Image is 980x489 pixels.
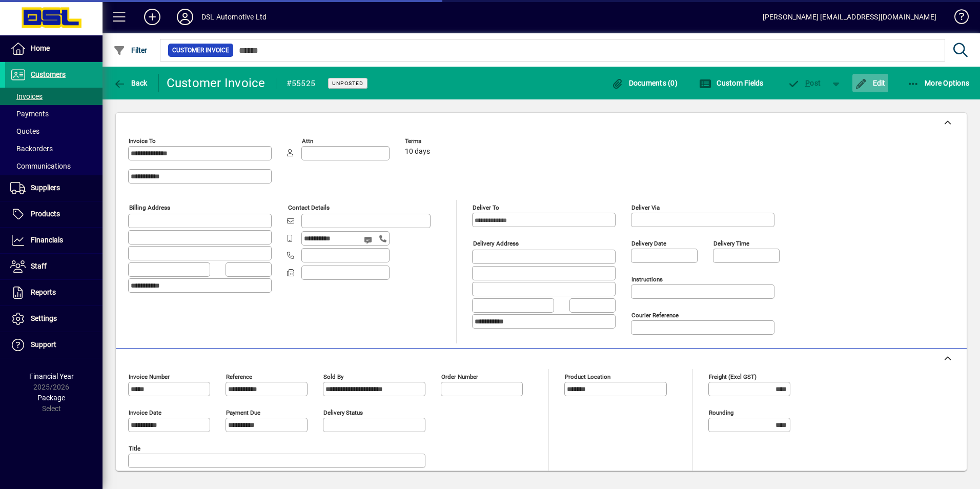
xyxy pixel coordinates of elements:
span: Custom Fields [699,79,764,87]
mat-label: Instructions [631,276,663,283]
span: Backorders [10,145,53,153]
button: Filter [111,41,150,59]
div: Customer Invoice [167,75,266,91]
span: 10 days [405,148,430,156]
span: Staff [31,262,47,270]
span: More Options [907,79,970,87]
span: Back [113,79,148,87]
mat-label: Payment due [226,409,260,416]
button: Post [783,74,826,92]
a: Communications [5,157,103,175]
span: Payments [10,110,49,118]
a: Knowledge Base [947,2,967,35]
span: Terms [405,138,466,145]
mat-label: Deliver via [631,204,660,211]
mat-label: Invoice date [129,409,161,416]
mat-label: Invoice To [129,137,156,145]
span: Package [37,394,65,402]
span: Filter [113,46,148,54]
mat-label: Delivery date [631,240,666,247]
button: Send SMS [357,228,381,252]
button: Profile [169,8,201,26]
a: Financials [5,228,103,253]
button: Documents (0) [608,74,680,92]
span: Customers [31,70,66,78]
span: Reports [31,288,56,296]
mat-label: Sold by [323,373,343,380]
span: P [805,79,810,87]
button: Edit [852,74,888,92]
mat-label: Freight (excl GST) [709,373,757,380]
div: #55525 [287,75,316,92]
mat-label: Title [129,445,140,452]
a: Backorders [5,140,103,157]
app-page-header-button: Back [103,74,159,92]
span: Unposted [332,80,363,87]
mat-label: Order number [441,373,478,380]
span: Communications [10,162,71,170]
span: Edit [855,79,886,87]
mat-label: Product location [565,373,610,380]
a: Quotes [5,123,103,140]
a: Settings [5,306,103,332]
button: Add [136,8,169,26]
a: Support [5,332,103,358]
span: Documents (0) [611,79,678,87]
a: Products [5,201,103,227]
mat-label: Delivery status [323,409,363,416]
mat-label: Deliver To [473,204,499,211]
button: Back [111,74,150,92]
span: Settings [31,314,57,322]
button: Custom Fields [697,74,766,92]
mat-label: Reference [226,373,252,380]
span: ost [788,79,821,87]
a: Home [5,36,103,62]
button: More Options [905,74,972,92]
span: Financials [31,236,63,244]
span: Quotes [10,127,39,135]
a: Reports [5,280,103,305]
span: Home [31,44,50,52]
div: [PERSON_NAME] [EMAIL_ADDRESS][DOMAIN_NAME] [763,9,936,25]
span: Financial Year [29,372,74,380]
a: Invoices [5,88,103,105]
mat-label: Delivery time [713,240,749,247]
mat-label: Rounding [709,409,733,416]
mat-label: Invoice number [129,373,170,380]
a: Payments [5,105,103,123]
mat-label: Courier Reference [631,312,679,319]
span: Support [31,340,56,349]
a: Suppliers [5,175,103,201]
span: Products [31,210,60,218]
span: Suppliers [31,184,60,192]
a: Staff [5,254,103,279]
span: Invoices [10,92,43,100]
mat-label: Attn [302,137,313,145]
span: Customer Invoice [172,45,229,55]
div: DSL Automotive Ltd [201,9,267,25]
